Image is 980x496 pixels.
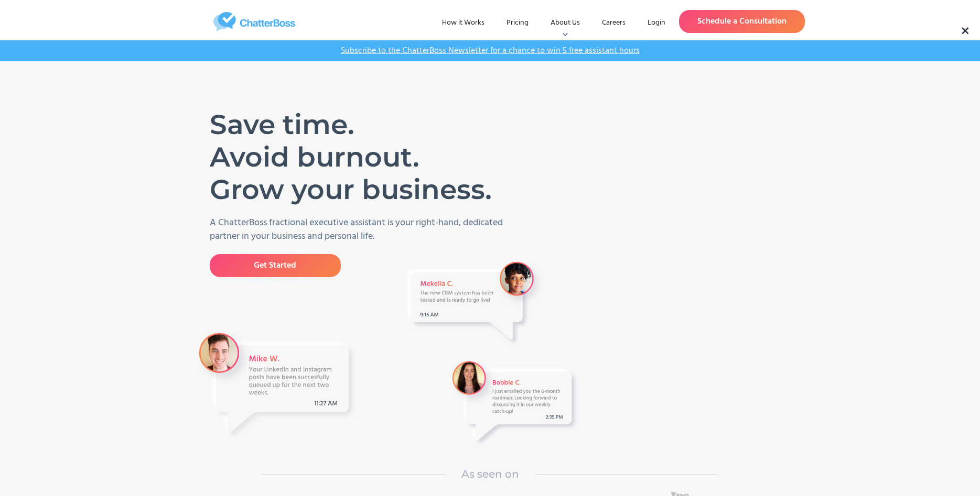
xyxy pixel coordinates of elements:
[594,14,634,32] a: Careers
[210,216,516,244] p: A ChatterBoss fractional executive assistant is your right-hand, dedicated partner in your busine...
[542,14,588,32] div: About Us
[402,258,546,347] img: A Message from VA Mekelia
[639,14,674,32] a: Login
[176,12,333,31] a: home
[197,330,357,440] img: A message from VA Mike
[448,357,579,448] img: A Message from a VA Bobbie
[461,466,519,482] h1: As seen on
[498,14,537,32] a: Pricing
[210,108,501,206] h1: Save time. Avoid burnout. Grow your business.
[210,254,341,277] a: Get Started
[434,14,493,32] a: How it Works
[551,18,580,28] div: About Us
[336,46,645,56] a: Subscribe to the ChatterBoss Newsletter for a chance to win 5 free assistant hours
[679,10,805,33] a: Schedule a Consultation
